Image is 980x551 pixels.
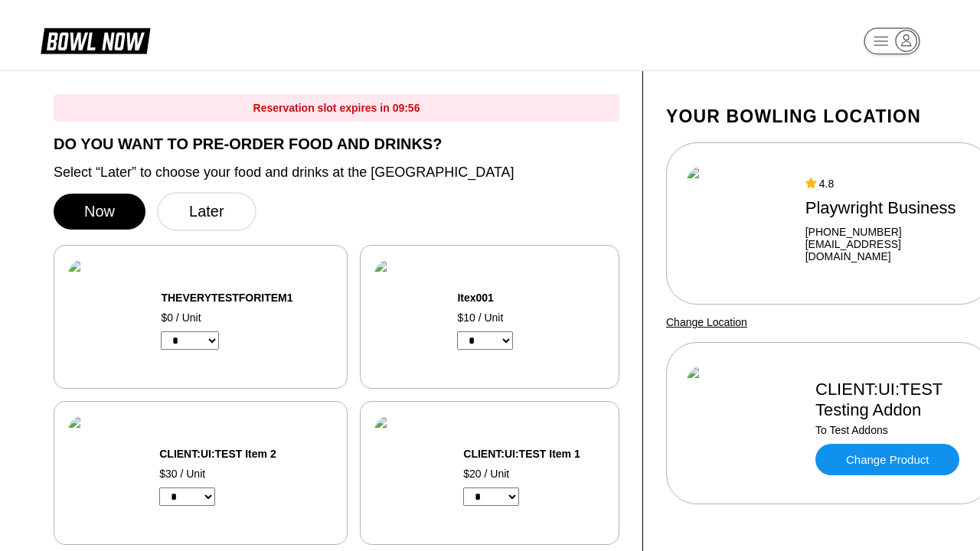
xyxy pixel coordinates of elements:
a: Change Location [666,316,747,328]
label: DO YOU WANT TO PRE-ORDER FOOD AND DRINKS? [54,135,619,152]
img: Itex001 [374,259,439,374]
img: CLIENT:UI:TEST Item 1 [374,416,445,530]
button: Later [157,192,256,231]
a: [EMAIL_ADDRESS][DOMAIN_NAME] [805,238,971,262]
img: Playwright Business [687,166,792,281]
div: $30 / Unit [159,468,318,480]
img: CLIENT:UI:TEST Testing Addon [687,366,802,481]
div: [PHONE_NUMBER] [805,226,971,238]
div: To Test Addons [815,424,971,436]
label: Select “Later” to choose your food and drinks at the [GEOGRAPHIC_DATA] [54,164,619,181]
div: Itex001 [457,292,563,304]
div: CLIENT:UI:TEST Item 2 [159,448,318,460]
img: THEVERYTESTFORITEM1 [68,259,142,374]
div: Playwright Business [805,197,971,218]
div: Reservation slot expires in 09:56 [54,94,619,122]
div: 4.8 [805,178,971,190]
div: CLIENT:UI:TEST Testing Addon [815,379,971,420]
div: CLIENT:UI:TEST Item 1 [463,448,605,460]
div: $0 / Unit [161,311,333,324]
button: Now [54,194,145,230]
div: $10 / Unit [457,311,563,324]
img: CLIENT:UI:TEST Item 2 [68,416,141,530]
div: $20 / Unit [463,468,605,480]
div: THEVERYTESTFORITEM1 [161,292,333,304]
a: Change Product [815,444,959,475]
